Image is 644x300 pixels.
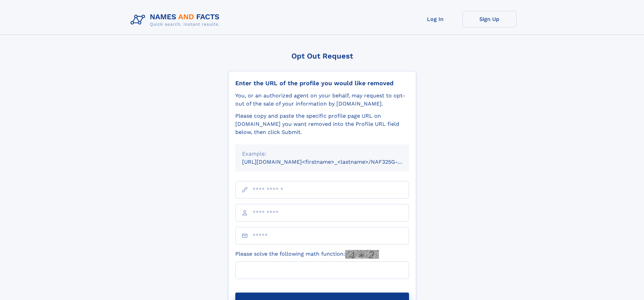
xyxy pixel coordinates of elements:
[228,52,416,60] div: Opt Out Request
[242,159,422,165] small: [URL][DOMAIN_NAME]<firstname>_<lastname>/NAF325G-xxxxxxxx
[408,11,462,27] a: Log In
[235,250,379,259] label: Please solve the following math function:
[242,150,402,158] div: Example:
[235,112,409,136] div: Please copy and paste the specific profile page URL on [DOMAIN_NAME] you want removed into the Pr...
[235,79,409,87] div: Enter the URL of the profile you would like removed
[235,92,409,108] div: You, or an authorized agent on your behalf, may request to opt-out of the sale of your informatio...
[462,11,517,27] a: Sign Up
[128,11,225,29] img: Logo Names and Facts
